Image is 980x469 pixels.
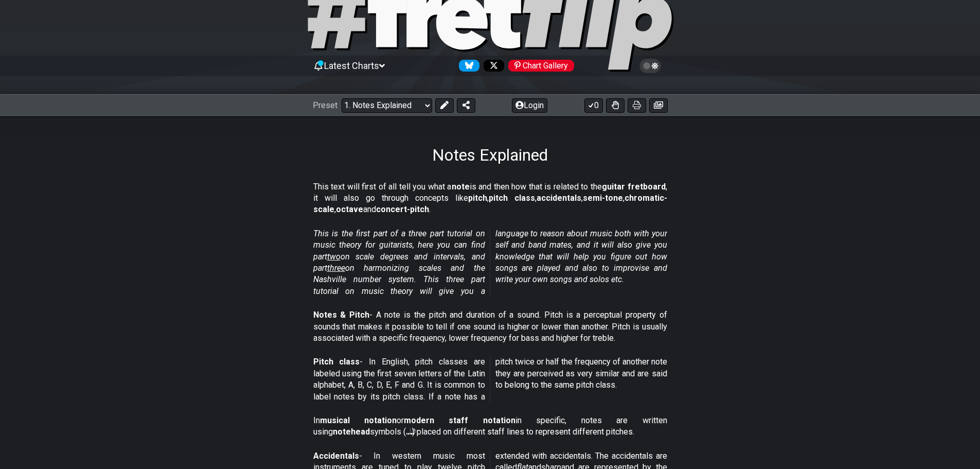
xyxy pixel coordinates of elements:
[432,145,548,165] h1: Notes Explained
[512,98,547,113] button: Login
[452,182,470,192] strong: note
[584,98,603,113] button: 0
[313,229,667,296] em: This is the first part of a three part tutorial on music theory for guitarists, here you can find...
[376,204,429,214] strong: concert-pitch
[404,415,515,425] strong: modern staff notation
[313,310,369,320] strong: Notes & Pitch
[313,415,667,438] p: In or in specific, notes are written using symbols (𝅝 𝅗𝅥 𝅘𝅥 𝅘𝅥𝅮) placed on different staff lines to r...
[313,309,667,344] p: - A note is the pitch and duration of a sound. Pitch is a perceptual property of sounds that make...
[313,357,360,367] strong: Pitch class
[333,427,370,437] strong: notehead
[435,98,454,113] button: Edit Preset
[645,61,656,71] span: Toggle light / dark theme
[479,60,504,72] a: Follow #fretflip at X
[468,193,487,203] strong: pitch
[313,100,337,110] span: Preset
[489,193,535,203] strong: pitch class
[327,252,341,262] span: two
[313,181,667,216] p: This text will first of all tell you what a is and then how that is related to the , it will also...
[628,98,646,113] button: Print
[606,98,625,113] button: Toggle Dexterity for all fretkits
[583,193,623,203] strong: semi-tone
[327,263,345,273] span: three
[649,98,668,113] button: Create image
[342,98,432,113] select: Preset
[320,415,397,425] strong: musical notation
[324,60,379,71] span: Latest Charts
[457,98,475,113] button: Share Preset
[537,193,581,203] strong: accidentals
[313,451,359,461] strong: Accidentals
[313,356,667,403] p: - In English, pitch classes are labeled using the first seven letters of the Latin alphabet, A, B...
[455,60,479,72] a: Follow #fretflip at Bluesky
[602,182,666,192] strong: guitar fretboard
[508,60,574,72] div: Chart Gallery
[504,60,574,72] a: #fretflip at Pinterest
[336,204,363,214] strong: octave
